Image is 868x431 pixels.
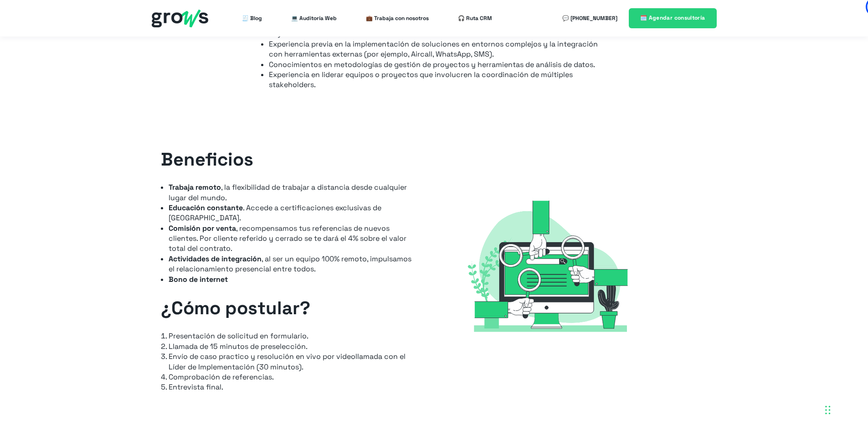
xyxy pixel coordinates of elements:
a: 🎧 Ruta CRM [458,9,492,27]
li: . Accede a certificaciones exclusivas de [GEOGRAPHIC_DATA]. [169,203,418,223]
li: Llamada de 15 minutos de preselección. [169,342,418,352]
img: logo_orange.svg [15,15,22,22]
li: , al ser un equipo 100% remoto, impulsamos el relacionamiento presencial entre todos. [169,254,418,275]
h1: ¿Cómo postular? [161,296,418,321]
li: Experiencia previa en la implementación de soluciones en entornos complejos y la integración con ... [269,39,607,60]
div: Widget de chat [704,314,868,431]
a: 💼 Trabaja con nosotros [366,9,429,27]
strong: Trabaja remoto [169,182,221,192]
li: Experiencia en liderar equipos o proyectos que involucren la coordinación de múltiples stakeholders. [269,70,607,90]
div: Dominio: [DOMAIN_NAME] [24,24,102,31]
strong: Educación constante [169,203,243,213]
div: Arrastrar [825,396,831,424]
iframe: Chat Widget [704,314,868,431]
img: tab_domain_overview_orange.svg [38,53,46,60]
div: Palabras clave [110,54,143,60]
li: Entrevista final. [169,382,418,392]
li: Presentación de solicitud en formulario. [169,331,418,341]
li: Comprobación de referencias. [169,372,418,382]
li: , recompensamos tus referencias de nuevos clientes. Por cliente referido y cerrado se te dará el ... [169,223,418,254]
span: 🗓️ Agendar consultoría [640,14,705,21]
h1: Beneficios [161,147,418,172]
a: 💬 [PHONE_NUMBER] [562,9,617,27]
strong: Actividades de integración [169,254,262,264]
div: Dominio [48,54,70,60]
img: grows - hubspot [152,10,208,27]
div: v 4.0.25 [26,15,45,22]
strong: Comisión por venta [169,223,236,233]
li: , la flexibilidad de trabajar a distancia desde cualquier lugar del mundo. [169,182,418,203]
img: website_grey.svg [15,24,22,31]
a: 🧾 Blog [242,9,262,27]
img: tab_keywords_by_traffic_grey.svg [100,53,107,60]
a: 💻 Auditoría Web [291,9,337,27]
strong: Bono de internet [169,275,228,284]
li: Envío de caso practico y resolución en vivo por videollamada con el Líder de Implementación (30 m... [169,352,418,372]
li: Conocimientos en metodologías de gestión de proyectos y herramientas de análisis de datos. [269,60,607,70]
a: 🗓️ Agendar consultoría [629,8,717,28]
